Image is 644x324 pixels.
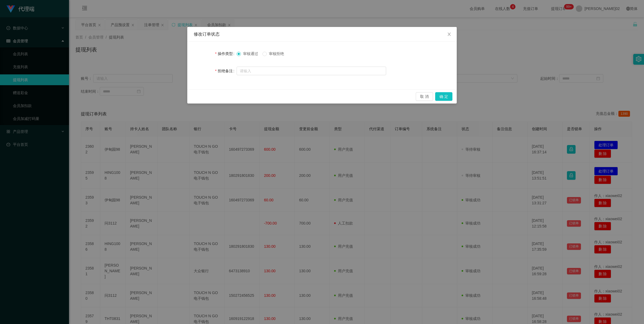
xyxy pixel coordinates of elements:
i: 图标： 关闭 [447,32,451,36]
span: 审核拒绝 [267,51,286,56]
input: 请输入 [237,67,386,75]
span: 审核通过 [241,51,260,56]
button: 取 消 [416,92,433,101]
button: 关闭 [442,27,457,42]
label: 拒绝备注： [215,69,236,73]
div: 修改订单状态 [194,31,450,37]
button: 确 定 [435,92,452,101]
label: 操作类型： [215,51,236,56]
